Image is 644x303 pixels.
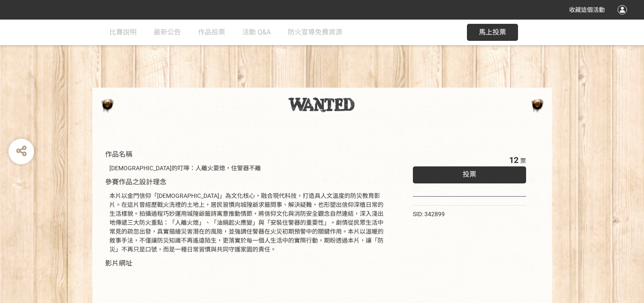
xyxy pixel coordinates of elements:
[109,20,137,45] a: 比賽說明
[509,155,518,165] span: 12
[288,28,342,36] span: 防火宣導免費資源
[105,178,166,186] span: 參賽作品之設計理念
[288,20,342,45] a: 防火宣導免費資源
[467,24,518,41] button: 馬上投票
[479,28,506,36] span: 馬上投票
[198,20,225,45] a: 作品投票
[105,150,132,158] span: 作品名稱
[569,6,605,13] span: 收藏這個活動
[109,28,137,36] span: 比賽說明
[154,20,181,45] a: 最新公告
[242,20,271,45] a: 活動 Q&A
[463,170,476,178] span: 投票
[109,192,387,254] div: 本片以金門信仰「[DEMOGRAPHIC_DATA]」為文化核心，融合現代科技，打造具人文溫度的防災教育影片。在這片曾經歷戰火洗禮的土地上，居民習慣向城隍爺求籤問事、解決疑難，也形塑出信仰深植日...
[109,164,387,173] div: [DEMOGRAPHIC_DATA]的叮嚀：人離火要熄，住警器不離
[520,157,526,164] span: 票
[198,28,225,36] span: 作品投票
[242,28,271,36] span: 活動 Q&A
[105,259,132,267] span: 影片網址
[413,211,445,217] span: SID: 342899
[154,28,181,36] span: 最新公告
